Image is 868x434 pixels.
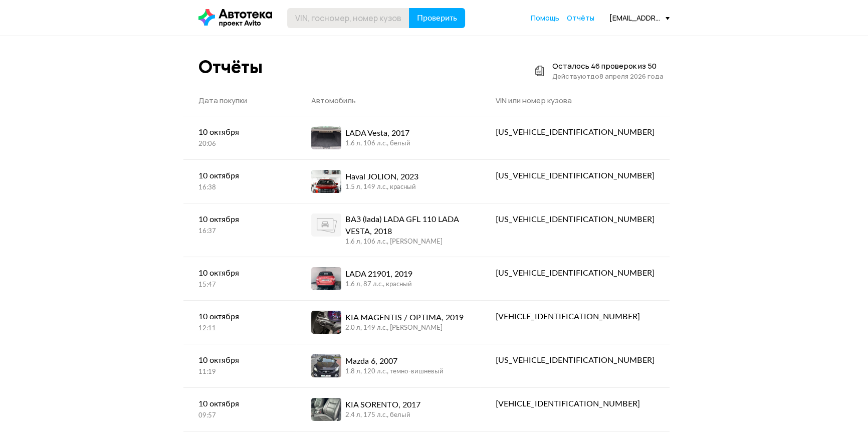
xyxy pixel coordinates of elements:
[183,203,296,246] a: 10 октября16:37
[417,14,457,22] span: Проверить
[481,116,670,148] a: [US_VEHICLE_IDENTIFICATION_NUMBER]
[496,170,655,182] div: [US_VEHICLE_IDENTIFICATION_NUMBER]
[296,203,481,257] a: ВАЗ (lada) LADA GFL 110 LADA VESTA, 20181.6 л, 106 л.c., [PERSON_NAME]
[296,160,481,203] a: Haval JOLION, 20231.5 л, 149 л.c., красный
[345,411,420,420] div: 2.4 л, 175 л.c., белый
[481,344,670,376] a: [US_VEHICLE_IDENTIFICATION_NUMBER]
[609,13,670,23] div: [EMAIL_ADDRESS][DOMAIN_NAME]
[496,267,655,279] div: [US_VEHICLE_IDENTIFICATION_NUMBER]
[198,354,281,366] div: 10 октября
[296,344,481,387] a: Mazda 6, 20071.8 л, 120 л.c., темно-вишневый
[496,96,655,106] div: VIN или номер кузова
[198,398,281,410] div: 10 октября
[345,238,466,247] div: 1.6 л, 106 л.c., [PERSON_NAME]
[481,160,670,192] a: [US_VEHICLE_IDENTIFICATION_NUMBER]
[198,213,281,226] div: 10 октября
[296,257,481,300] a: LADA 21901, 20191.6 л, 87 л.c., красный
[198,140,281,149] div: 20:06
[198,311,281,323] div: 10 октября
[481,301,670,333] a: [VEHICLE_IDENTIFICATION_NUMBER]
[287,8,409,28] input: VIN, госномер, номер кузова
[296,388,481,431] a: KIA SORENTO, 20172.4 л, 175 л.c., белый
[345,268,412,280] div: LADA 21901, 2019
[345,280,412,289] div: 1.6 л, 87 л.c., красный
[183,301,296,343] a: 10 октября12:11
[345,399,420,411] div: KIA SORENTO, 2017
[567,13,594,23] span: Отчёты
[296,116,481,159] a: LADA Vesta, 20171.6 л, 106 л.c., белый
[345,367,444,376] div: 1.8 л, 120 л.c., темно-вишневый
[345,312,464,324] div: KIA MAGENTIS / OPTIMA, 2019
[531,13,559,23] a: Помощь
[496,213,655,226] div: [US_VEHICLE_IDENTIFICATION_NUMBER]
[183,344,296,387] a: 10 октября11:19
[198,411,281,420] div: 09:57
[198,267,281,279] div: 10 октября
[198,170,281,182] div: 10 октября
[183,116,296,159] a: 10 октября20:06
[198,56,263,78] div: Отчёты
[198,324,281,333] div: 12:11
[409,8,465,28] button: Проверить
[496,398,655,410] div: [VEHICLE_IDENTIFICATION_NUMBER]
[552,71,664,81] div: Действуют до 8 апреля 2026 года
[496,126,655,138] div: [US_VEHICLE_IDENTIFICATION_NUMBER]
[198,368,281,377] div: 11:19
[183,388,296,430] a: 10 октября09:57
[552,61,664,71] div: Осталось 46 проверок из 50
[198,281,281,290] div: 15:47
[496,311,655,323] div: [VEHICLE_IDENTIFICATION_NUMBER]
[198,126,281,138] div: 10 октября
[345,139,410,148] div: 1.6 л, 106 л.c., белый
[345,171,418,183] div: Haval JOLION, 2023
[345,213,466,238] div: ВАЗ (lada) LADA GFL 110 LADA VESTA, 2018
[496,354,655,366] div: [US_VEHICLE_IDENTIFICATION_NUMBER]
[345,183,418,192] div: 1.5 л, 149 л.c., красный
[481,388,670,420] a: [VEHICLE_IDENTIFICATION_NUMBER]
[296,301,481,344] a: KIA MAGENTIS / OPTIMA, 20192.0 л, 149 л.c., [PERSON_NAME]
[481,257,670,289] a: [US_VEHICLE_IDENTIFICATION_NUMBER]
[311,96,466,106] div: Автомобиль
[481,203,670,236] a: [US_VEHICLE_IDENTIFICATION_NUMBER]
[345,127,410,139] div: LADA Vesta, 2017
[183,257,296,300] a: 10 октября15:47
[183,160,296,202] a: 10 октября16:38
[567,13,594,23] a: Отчёты
[198,96,281,106] div: Дата покупки
[198,183,281,192] div: 16:38
[198,227,281,236] div: 16:37
[531,13,559,23] span: Помощь
[345,324,464,333] div: 2.0 л, 149 л.c., [PERSON_NAME]
[345,355,444,367] div: Mazda 6, 2007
